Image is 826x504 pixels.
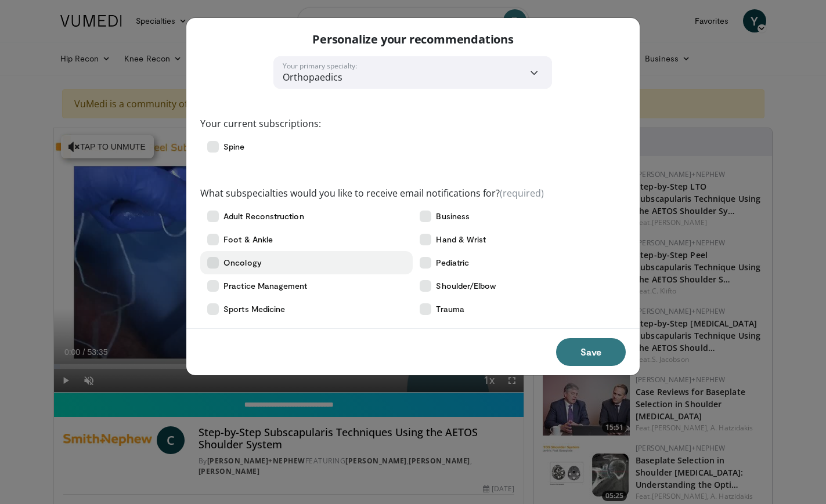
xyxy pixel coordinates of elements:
span: Business [436,211,470,222]
span: Adult Reconstruction [223,211,304,222]
span: Shoulder/Elbow [436,280,496,292]
span: Pediatric [436,257,469,269]
label: What subspecialties would you like to receive email notifications for? [200,186,544,200]
span: Spine [223,141,244,153]
p: Personalize your recommendations [312,32,514,47]
span: Oncology [223,257,262,269]
button: Save [556,338,626,366]
span: (required) [500,187,544,200]
span: Practice Management [223,280,307,292]
span: Foot & Ankle [223,234,273,245]
span: Trauma [436,303,464,315]
span: Sports Medicine [223,303,285,315]
label: Your current subscriptions: [200,117,321,130]
span: Hand & Wrist [436,234,486,245]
